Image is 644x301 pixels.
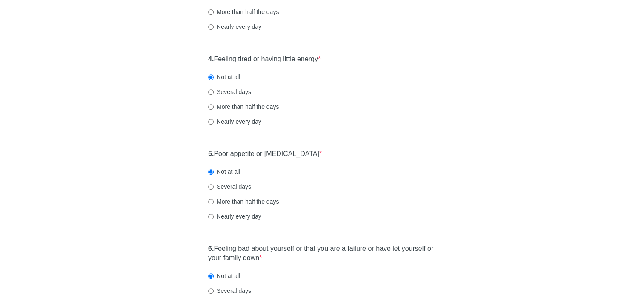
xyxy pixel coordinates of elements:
label: Feeling bad about yourself or that you are a failure or have let yourself or your family down [208,244,436,264]
label: Several days [208,287,251,295]
label: Feeling tired or having little energy [208,54,321,64]
label: Nearly every day [208,212,261,221]
label: More than half the days [208,197,279,206]
input: More than half the days [208,104,214,110]
input: Nearly every day [208,214,214,219]
input: Several days [208,184,214,190]
label: Several days [208,88,251,96]
label: Nearly every day [208,117,261,126]
label: Not at all [208,168,240,176]
label: More than half the days [208,102,279,111]
label: Not at all [208,73,240,81]
input: Several days [208,89,214,95]
label: Nearly every day [208,23,261,31]
label: More than half the days [208,8,279,16]
input: Not at all [208,273,214,279]
input: Not at all [208,74,214,80]
strong: 5. [208,150,214,157]
strong: 4. [208,55,214,62]
strong: 6. [208,245,214,252]
input: Nearly every day [208,24,214,30]
input: Not at all [208,169,214,175]
label: Several days [208,182,251,191]
label: Not at all [208,272,240,280]
input: Several days [208,288,214,294]
input: More than half the days [208,9,214,15]
input: More than half the days [208,199,214,204]
label: Poor appetite or [MEDICAL_DATA] [208,149,322,159]
input: Nearly every day [208,119,214,125]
